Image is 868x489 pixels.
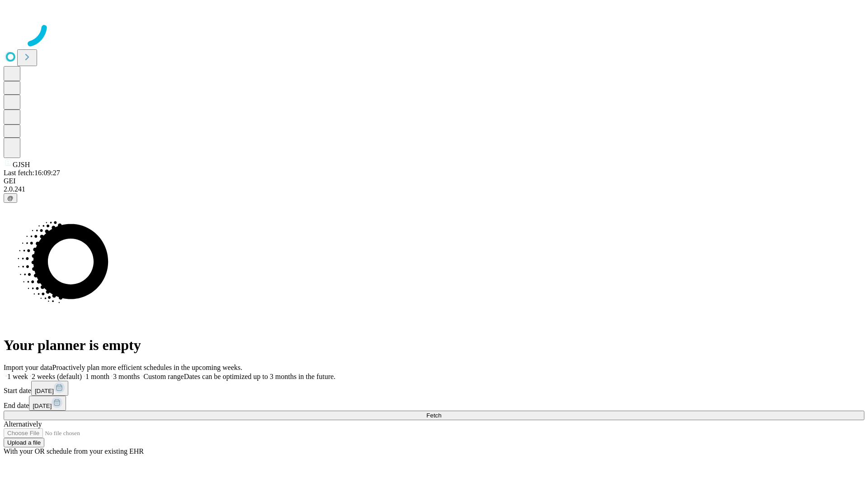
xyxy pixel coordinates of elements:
[4,438,44,447] button: Upload a file
[29,396,66,411] button: [DATE]
[184,373,335,380] span: Dates can be optimized up to 3 months in the future.
[426,412,441,419] span: Fetch
[4,447,144,455] span: With your OR schedule from your existing EHR
[4,185,864,193] div: 2.0.241
[7,373,28,380] span: 1 week
[4,381,864,396] div: Start date
[4,420,42,428] span: Alternatively
[4,193,17,203] button: @
[31,381,68,396] button: [DATE]
[13,161,30,168] span: GJSH
[4,169,60,177] span: Last fetch: 16:09:27
[32,373,82,380] span: 2 weeks (default)
[4,411,864,420] button: Fetch
[4,177,864,185] div: GEI
[4,396,864,411] div: End date
[35,388,54,394] span: [DATE]
[52,364,242,371] span: Proactively plan more efficient schedules in the upcoming weeks.
[7,195,14,201] span: @
[113,373,140,380] span: 3 months
[85,373,109,380] span: 1 month
[4,364,52,371] span: Import your data
[4,337,864,354] h1: Your planner is empty
[33,403,52,409] span: [DATE]
[143,373,184,380] span: Custom range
